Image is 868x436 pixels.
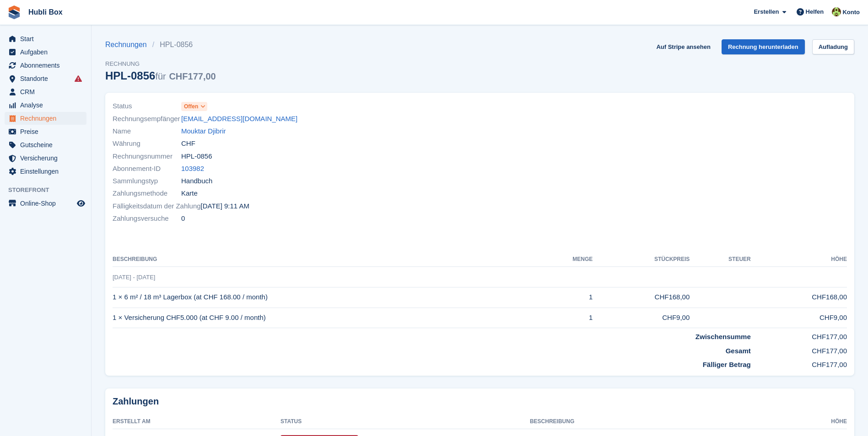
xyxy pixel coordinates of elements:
[8,186,91,195] span: Storefront
[113,164,181,174] span: Abonnement-ID
[75,198,86,209] a: Vorschau-Shop
[20,165,75,178] span: Einstellungen
[5,59,86,72] a: menu
[113,176,181,186] span: Sammlungstyp
[20,112,75,125] span: Rechnungen
[105,39,216,50] nav: breadcrumbs
[726,347,751,355] strong: Gesamt
[113,287,538,308] td: 1 × 6 m² / 18 m³ Lagerbox (at CHF 168.00 / month)
[184,102,198,111] span: Offen
[530,415,735,429] th: Beschreibung
[806,7,824,16] span: Helfen
[832,7,841,16] img: Luca Space4you
[5,99,86,112] a: menu
[812,39,854,54] a: Aufladung
[5,197,86,210] a: Speisekarte
[20,197,75,210] span: Online-Shop
[113,396,847,407] h2: Zahlungen
[690,252,750,267] th: Steuer
[25,5,66,20] a: Hubli Box
[652,39,714,54] a: Auf Stripe ansehen
[593,252,690,267] th: Stückpreis
[5,165,86,178] a: menu
[20,85,75,98] span: CRM
[201,201,249,212] time: 2025-08-29 07:11:03 UTC
[751,328,847,342] td: CHF177,00
[181,164,204,174] a: 103982
[181,101,207,112] a: Offen
[751,342,847,356] td: CHF177,00
[181,188,198,199] span: Karte
[751,287,847,308] td: CHF168,00
[113,138,181,149] span: Währung
[5,32,86,45] a: menu
[5,152,86,165] a: menu
[113,213,181,224] span: Zahlungsversuche
[113,201,201,212] span: Fälligkeitsdatum der Zahlung
[5,85,86,98] a: menu
[5,112,86,125] a: menu
[113,101,181,112] span: Status
[105,59,216,69] span: Rechnung
[113,114,181,124] span: Rechnungsempfänger
[20,72,75,85] span: Standorte
[751,252,847,267] th: Höhe
[754,7,779,16] span: Erstellen
[593,287,690,308] td: CHF168,00
[7,5,21,19] img: stora-icon-8386f47178a22dfd0bd8f6a31ec36ba5ce8667c1dd55bd0f319d3a0aa187defe.svg
[113,415,280,429] th: Erstellt am
[105,69,216,82] div: HPL-0856
[751,356,847,370] td: CHF177,00
[181,213,185,224] span: 0
[113,252,538,267] th: Beschreibung
[75,75,82,82] i: Es sind Fehler bei der Synchronisierung von Smart-Einträgen aufgetreten
[105,39,152,50] a: Rechnungen
[20,125,75,138] span: Preise
[5,72,86,85] a: menu
[20,99,75,112] span: Analyse
[181,176,212,186] span: Handbuch
[20,46,75,58] span: Aufgaben
[20,32,75,45] span: Start
[280,415,530,429] th: Status
[538,287,593,308] td: 1
[181,138,195,149] span: CHF
[751,308,847,328] td: CHF9,00
[538,252,593,267] th: MENGE
[20,152,75,165] span: Versicherung
[113,126,181,137] span: Name
[181,151,212,162] span: HPL-0856
[113,151,181,162] span: Rechnungsnummer
[5,125,86,138] a: menu
[842,8,860,17] span: Konto
[722,39,805,54] a: Rechnung herunterladen
[181,114,297,124] a: [EMAIL_ADDRESS][DOMAIN_NAME]
[695,333,751,340] strong: Zwischensumme
[735,415,847,429] th: Höhe
[155,71,166,81] span: für
[113,188,181,199] span: Zahlungsmethode
[113,274,155,281] span: [DATE] - [DATE]
[181,126,226,137] a: Mouktar Djibrir
[169,71,216,81] span: CHF177,00
[20,59,75,72] span: Abonnements
[5,46,86,58] a: menu
[5,138,86,151] a: menu
[593,308,690,328] td: CHF9,00
[538,308,593,328] td: 1
[20,138,75,151] span: Gutscheine
[113,308,538,328] td: 1 × Versicherung CHF5.000 (at CHF 9.00 / month)
[703,361,751,368] strong: Fälliger Betrag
